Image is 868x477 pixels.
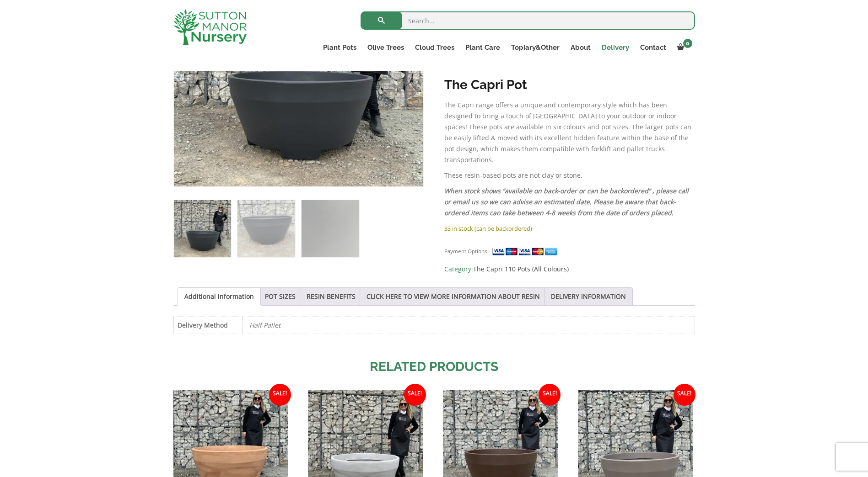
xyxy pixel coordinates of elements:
a: CLICK HERE TO VIEW MORE INFORMATION ABOUT RESIN [367,288,540,305]
a: The Capri 110 Pots (All Colours) [473,265,569,273]
span: Sale! [674,384,695,406]
a: Contact [635,41,672,54]
span: Sale! [539,384,561,406]
strong: The Capri Pot [444,77,527,92]
a: 0 [672,41,695,54]
p: The Capri range offers a unique and contemporary style which has been designed to bring a touch o... [444,100,695,165]
a: Topiary&Other [506,41,565,54]
a: About [565,41,596,54]
p: These resin-based pots are not clay or stone. [444,170,695,181]
small: Payment Options: [444,248,489,254]
img: The Capri Pot 110 Colour Charcoal - Image 2 [237,200,295,257]
span: 0 [683,39,692,48]
a: RESIN BENEFITS [307,288,356,305]
p: Half Pallet [249,317,688,334]
th: Delivery Method [173,316,242,334]
em: When stock shows “available on back-order or can be backordered” , please call or email us so we ... [444,186,689,217]
a: Olive Trees [362,41,410,54]
a: Delivery [596,41,635,54]
span: Category: [444,264,695,275]
a: Additional information [184,288,254,305]
img: payment supported [492,247,561,256]
img: The Capri Pot 110 Colour Charcoal [174,200,231,257]
span: Sale! [269,384,291,406]
img: The Capri Pot 110 Colour Charcoal - Image 3 [302,200,359,257]
input: Search... [361,11,695,30]
a: DELIVERY INFORMATION [551,288,626,305]
p: 33 in stock (can be backordered) [444,223,695,234]
h2: Related products [173,357,695,376]
a: POT SIZES [265,288,296,305]
img: logo [173,9,247,45]
span: Sale! [404,384,426,406]
a: Plant Pots [318,41,362,54]
a: Cloud Trees [410,41,460,54]
a: Plant Care [460,41,506,54]
table: Product Details [173,316,695,334]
